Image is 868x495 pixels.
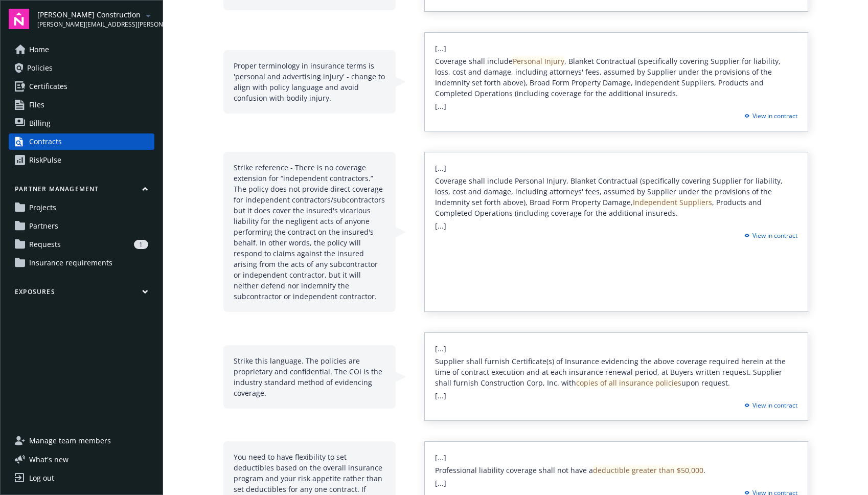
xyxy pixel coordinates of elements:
a: Policies [9,60,154,76]
div: [...] [...] [424,152,808,312]
div: [...] [...] [424,32,808,131]
div: Strike this language. The policies are proprietary and confidential. The COI is the industry stan... [223,345,396,409]
button: [PERSON_NAME] Construction[PERSON_NAME][EMAIL_ADDRESS][PERSON_NAME][DOMAIN_NAME]arrowDropDown [37,9,154,29]
a: arrowDropDown [142,9,154,21]
span: deductible greater than $50,000 [593,465,703,475]
img: navigator-logo.svg [9,9,29,29]
a: Partners [9,218,154,234]
span: Policies [27,60,53,76]
span: Coverage shall include , Blanket Contractual (specifically covering Supplier for liability, loss,... [435,56,781,98]
span: [PERSON_NAME][EMAIL_ADDRESS][PERSON_NAME][DOMAIN_NAME] [37,20,142,29]
div: Log out [29,470,54,486]
span: Independent Suppliers [633,197,712,207]
a: Manage team members [9,433,154,449]
a: Certificates [9,78,154,95]
span: copies of all insurance policies [576,378,681,388]
a: Projects [9,199,154,216]
span: What ' s new [29,454,68,465]
span: Manage team members [29,433,111,449]
div: Proper terminology in insurance terms is 'personal and advertising injury' - change to align with... [223,50,396,114]
span: Billing [29,115,51,131]
div: Contracts [29,133,62,150]
span: Requests [29,236,61,253]
div: RiskPulse [29,152,61,168]
span: Certificates [29,78,67,95]
span: Projects [29,199,56,216]
span: Coverage shall include Personal Injury, Blanket Contractual (specifically covering Supplier for l... [435,176,783,218]
button: Partner management [9,185,154,197]
div: View in contract [741,111,797,121]
a: Contracts [9,133,154,150]
a: Insurance requirements [9,255,154,271]
div: 1 [134,240,148,249]
a: Requests1 [9,236,154,253]
div: View in contract [741,231,797,240]
span: Insurance requirements [29,255,112,271]
span: Supplier shall furnish Certificate(s) of Insurance evidencing the above coverage required herein ... [435,356,786,388]
span: Files [29,97,44,113]
div: View in contract [741,401,797,410]
div: [...] [...] [424,332,808,421]
a: Files [9,97,154,113]
div: Strike reference - There is no coverage extension for “independent contractors.” The policy does ... [223,152,396,312]
span: Home [29,41,49,58]
a: Billing [9,115,154,131]
span: Personal Injury [513,56,564,66]
span: Partners [29,218,58,234]
a: RiskPulse [9,152,154,168]
a: Home [9,41,154,58]
span: Professional liability coverage shall not have a . [435,465,705,475]
button: Exposures [9,287,154,300]
span: [PERSON_NAME] Construction [37,9,142,20]
button: What's new [9,454,85,465]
